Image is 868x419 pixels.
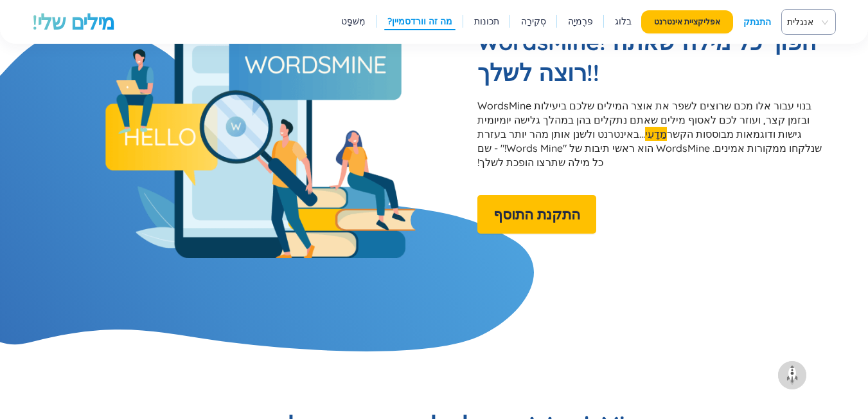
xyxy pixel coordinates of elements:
[782,365,802,386] img: to top
[521,15,546,27] font: סְקִירָה
[787,16,813,28] font: אנגלית
[493,205,580,223] font: התקנת התוסף
[477,99,811,140] font: WordsMine בנוי עבור אלו מכם שרוצים לשפר את אוצר המילים שלכם ביעילות ובזמן קצר, ועוזר לכם לאסוף מי...
[568,15,593,27] font: פּרֶמיָה
[615,15,632,27] font: בלוג
[521,15,546,28] a: סְקִירָה
[654,17,720,26] font: אפליקציית אינטרנט
[341,15,366,28] a: מִשׁפָּט
[477,127,822,169] font: גישות ודוגמאות מבוססות הקשר שנלקחו ממקורות אמינים. WordsMine הוא ראשי תיבות של "Words Mine!" - שם...
[474,15,499,28] a: תכונות
[615,15,632,28] a: בלוג
[387,15,452,27] font: מה זה וורדסמיין?
[641,10,733,33] button: אפליקציית אינטרנט
[568,15,593,28] a: פּרֶמיָה
[341,15,366,27] font: מִשׁפָּט
[477,195,596,234] button: התקנת התוסף
[387,15,452,28] a: מה זה וורדסמיין?
[743,16,771,28] font: התנתק
[474,15,499,27] font: תכונות
[787,12,825,32] span: לְהִתְחַרוֹת
[645,127,667,140] font: מַדָעִי
[32,9,114,35] a: מילים שלי!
